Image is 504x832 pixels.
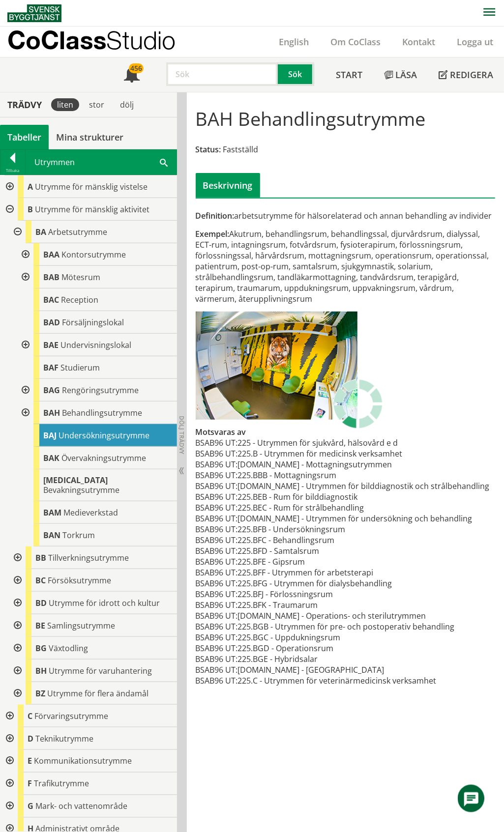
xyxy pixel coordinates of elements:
td: BSAB96 UT: [196,545,238,556]
span: Växtodling [49,643,88,654]
td: BSAB96 UT: [196,524,238,535]
td: BSAB96 UT: [196,578,238,589]
td: BSAB96 UT: [196,448,238,459]
span: E [28,756,32,767]
span: BZ [35,688,45,699]
span: Kontorsutrymme [61,249,126,260]
span: BH [35,665,47,676]
span: Utrymme för varuhantering [49,665,152,676]
span: Läsa [395,69,417,81]
a: Redigera [428,57,504,92]
span: BB [35,552,46,563]
td: 225.BFE - Gipsrum [238,556,490,567]
a: 456 [113,57,150,92]
span: BAK [43,453,59,463]
td: BSAB96 UT: [196,632,238,643]
span: BAB [43,272,59,283]
td: [DOMAIN_NAME] - Utrymmen för bilddiagnostik och strålbehandling [238,481,490,491]
span: BAM [43,507,61,518]
span: Sök i tabellen [160,157,168,167]
td: 225.BEB - Rum för bilddiagnostik [238,491,490,502]
td: 225.BGB - Utrymmen för pre- och postoperativ behandling [238,621,490,632]
span: BAC [43,294,59,305]
img: bah-behandlingsrum.jpg [196,312,357,420]
div: Beskrivning [196,173,260,198]
a: English [268,36,320,48]
td: BSAB96 UT: [196,502,238,513]
a: Mina strukturer [49,125,131,149]
a: Start [325,57,373,92]
span: C [28,711,32,721]
td: 225.BGD - Operationsrum [238,643,490,654]
span: Exempel: [196,229,230,239]
span: Studio [106,26,176,55]
span: Arbetsutrymme [48,227,107,237]
span: Status: [196,144,221,155]
div: Akutrum, behandlingsrum, behandlingssal, djurvårdsrum, dialyssal, ECT-rum, intagningsrum, fotvård... [196,229,496,304]
span: Försäljningslokal [62,317,124,328]
span: BG [35,643,47,654]
span: F [28,778,32,789]
td: 225.BFK - Traumarum [238,600,490,610]
span: Start [336,69,362,81]
span: Mötesrum [61,272,100,283]
span: Medieverkstad [63,507,118,518]
div: Tillbaka [0,167,25,174]
div: stor [83,98,110,111]
span: Tillverkningsutrymme [48,552,129,563]
span: Utrymme för idrott och kultur [49,598,160,608]
td: [DOMAIN_NAME] - Operations- och sterilutrymmen [238,610,490,621]
td: BSAB96 UT: [196,491,238,502]
td: 225.BFJ - Förlossningsrum [238,589,490,600]
td: 225.BEC - Rum för strålbehandling [238,502,490,513]
a: Om CoClass [320,36,391,48]
td: 225.BFF - Utrymmen för arbetsterapi [238,567,490,578]
div: arbetsutrymme för hälsorelaterad och annan behandling av individer [196,210,496,221]
span: BAG [43,385,60,396]
span: BA [35,227,46,237]
td: BSAB96 UT: [196,610,238,621]
span: Motsvaras av [196,427,246,437]
span: BAF [43,362,59,373]
span: Undersökningsutrymme [59,430,149,441]
td: BSAB96 UT: [196,643,238,654]
div: Trädvy [2,99,47,110]
span: BAJ [43,430,57,441]
td: 225.BFC - Behandlingsrum [238,535,490,545]
span: BAE [43,340,59,350]
td: BSAB96 UT: [196,589,238,600]
div: Utrymmen [26,150,177,174]
td: [DOMAIN_NAME] - [GEOGRAPHIC_DATA] [238,664,490,675]
td: 225.BFB - Undersökningsrum [238,524,490,535]
td: 225 - Utrymmen för sjukvård, hälsovård e d [238,437,490,448]
div: dölj [114,98,140,111]
td: BSAB96 UT: [196,664,238,675]
span: D [28,733,33,744]
h1: BAH Behandlingsutrymme [196,108,426,129]
span: Dölj trädvy [178,416,186,454]
input: Sök [166,62,278,86]
span: Rengöringsutrymme [62,385,139,396]
td: 225.BBB - Mottagningsrum [238,470,490,481]
span: Utrymme för flera ändamål [47,688,148,699]
img: Laddar [333,379,383,429]
a: Kontakt [391,36,446,48]
span: Mark- och vattenområde [35,801,127,812]
span: [MEDICAL_DATA] [43,475,108,486]
td: 225.BFD - Samtalsrum [238,545,490,556]
td: 225.BGC - Uppdukningsrum [238,632,490,643]
span: BAD [43,317,60,328]
a: Läsa [373,57,428,92]
span: BAH [43,407,60,418]
span: Undervisningslokal [60,340,131,350]
span: Utrymme för mänsklig aktivitet [35,204,149,215]
td: BSAB96 UT: [196,621,238,632]
td: BSAB96 UT: [196,481,238,491]
td: BSAB96 UT: [196,459,238,470]
td: BSAB96 UT: [196,535,238,545]
span: Definition: [196,210,235,221]
span: Torkrum [62,530,95,541]
td: 225.B - Utrymmen för medicinsk verksamhet [238,448,490,459]
div: 456 [129,63,144,73]
span: Kommunikationsutrymme [34,756,132,767]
